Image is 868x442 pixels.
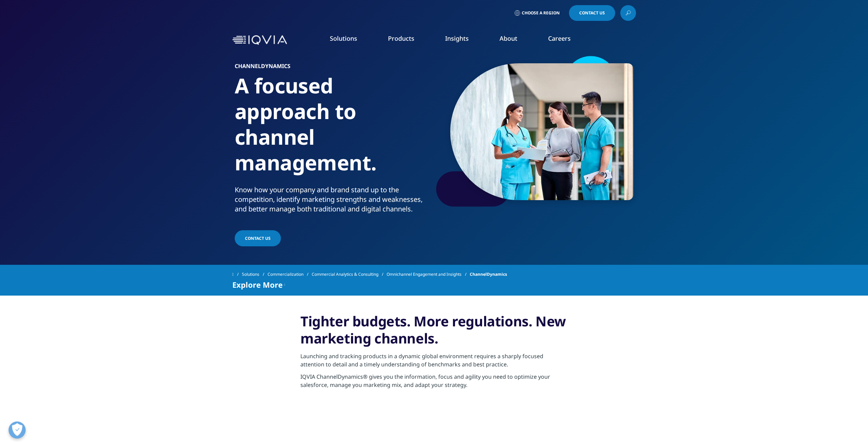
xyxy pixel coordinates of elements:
img: IQVIA Healthcare Information Technology and Pharma Clinical Research Company [232,35,287,45]
nav: Primary [290,24,636,56]
span: ChannelDynamics [470,268,507,281]
a: Contact Us [235,230,281,246]
span: Choose a Region [522,10,560,16]
span: Contact Us [245,235,271,241]
a: Solutions [330,34,357,42]
span: Contact Us [579,11,605,15]
a: Solutions [242,268,268,281]
a: Commercial Analytics & Consulting [312,268,387,281]
a: Careers [548,34,571,42]
img: 512_custom-photo_sales-rep-outside-talking-to-hcp.jpg [450,63,633,200]
a: Insights [445,34,469,42]
p: Know how your company and brand stand up to the competition, identify marketing strengths and wea... [235,185,431,218]
h1: A focused approach to channel management. [235,73,431,185]
a: Contact Us [569,5,615,21]
a: Products [388,34,414,42]
h6: ChannelDynamics [235,63,431,73]
h3: Tighter budgets. More regulations. New marketing channels. [300,313,568,352]
button: Open Preferences [9,421,26,439]
span: Explore More [232,281,283,289]
a: Commercialization [268,268,312,281]
p: IQVIA ChannelDynamics® gives you the information, focus and agility you need to optimize your sal... [300,373,568,393]
a: Omnichannel Engagement and Insights [387,268,470,281]
a: About [500,34,517,42]
p: Launching and tracking products in a dynamic global environment requires a sharply focused attent... [300,352,568,373]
